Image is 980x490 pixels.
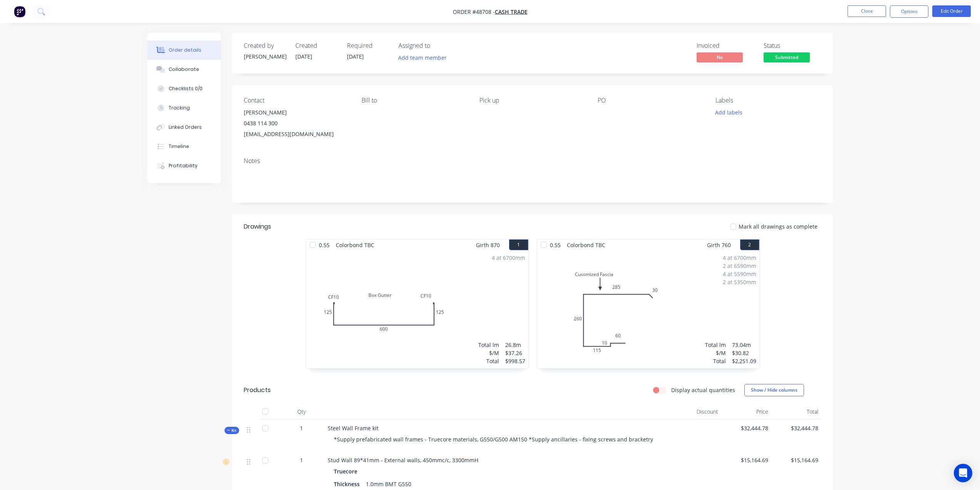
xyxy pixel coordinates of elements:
[671,404,721,419] div: Discount
[478,341,499,349] div: Total lm
[453,8,495,15] span: Order #48708 -
[848,5,886,17] button: Close
[169,85,203,92] div: Checklists 0/0
[537,251,759,368] div: Cusomized Fascia6010115260285304 at 6700mm2 at 6590mm4 at 5590mm2 at 5350mmTotal lm$/MTotal73.04m...
[771,404,821,419] div: Total
[724,424,768,432] span: $32,444.78
[244,129,349,140] div: [EMAIL_ADDRESS][DOMAIN_NAME]
[495,8,528,15] a: Cash Trade
[347,53,364,60] span: [DATE]
[14,6,25,17] img: Factory
[147,118,221,137] button: Linked Orders
[492,254,525,262] div: 4 at 6700mm
[711,107,747,118] button: Add labels
[932,5,971,17] button: Edit Order
[169,143,189,150] div: Timeline
[316,239,333,251] span: 0.55
[278,404,325,419] div: Qty
[723,262,756,270] div: 2 at 6590mm
[147,79,221,98] button: Checklists 0/0
[169,124,202,131] div: Linked Orders
[244,386,271,395] div: Products
[723,278,756,286] div: 2 at 5350mm
[598,97,703,104] div: PO
[300,456,303,464] span: 1
[399,42,476,49] div: Assigned to
[705,357,726,365] div: Total
[169,47,201,54] div: Order details
[244,42,286,49] div: Created by
[476,239,500,251] span: Girth 870
[147,40,221,60] button: Order details
[147,60,221,79] button: Collaborate
[244,157,821,165] div: Notes
[300,424,303,432] span: 1
[705,341,726,349] div: Total lm
[547,239,564,251] span: 0.55
[347,42,389,49] div: Required
[509,239,528,250] button: 1
[505,349,525,357] div: $37.26
[169,162,198,169] div: Profitability
[227,428,237,433] span: Kit
[739,222,818,231] span: Mark all drawings as complete
[479,97,585,104] div: Pick up
[764,52,810,62] span: Submitted
[244,97,349,104] div: Contact
[147,137,221,156] button: Timeline
[147,156,221,175] button: Profitability
[697,52,743,62] span: No
[394,52,451,63] button: Add team member
[671,386,735,394] label: Display actual quantities
[295,42,338,49] div: Created
[306,251,528,368] div: Box GutterCF10125600CF101254 at 6700mmTotal lm$/MTotal26.8m$37.26$998.57
[732,349,756,357] div: $30.82
[244,107,349,140] div: [PERSON_NAME]0438 114 300[EMAIL_ADDRESS][DOMAIN_NAME]
[169,104,190,111] div: Tracking
[732,341,756,349] div: 73.04m
[505,341,525,349] div: 26.8m
[744,384,804,396] button: Show / Hide columns
[890,5,928,18] button: Options
[740,239,759,250] button: 2
[244,118,349,129] div: 0438 114 300
[328,424,379,432] span: Steel Wall Frame kit
[721,404,771,419] div: Price
[705,349,726,357] div: $/M
[954,464,972,482] div: Open Intercom Messenger
[505,357,525,365] div: $998.57
[224,427,239,434] div: Kit
[774,424,818,432] span: $32,444.78
[764,52,810,64] button: Submitted
[478,357,499,365] div: Total
[764,42,821,49] div: Status
[334,478,363,490] div: Thickness
[723,254,756,262] div: 4 at 6700mm
[697,42,754,49] div: Invoiced
[244,107,349,118] div: [PERSON_NAME]
[732,357,756,365] div: $2,251.09
[169,66,199,73] div: Collaborate
[295,53,312,60] span: [DATE]
[363,478,414,490] div: 1.0mm BMT G550
[362,97,467,104] div: Bill to
[723,270,756,278] div: 4 at 5590mm
[707,239,731,251] span: Girth 760
[328,456,478,464] span: Stud Wall 89*41mm - External walls, 450mmc/c, 3300mmH
[715,97,821,104] div: Labels
[244,222,271,231] div: Drawings
[724,456,768,464] span: $15,164.69
[244,52,286,61] div: [PERSON_NAME]
[334,466,360,477] div: Truecore
[774,456,818,464] span: $15,164.69
[399,52,451,63] button: Add team member
[478,349,499,357] div: $/M
[564,239,608,251] span: Colorbond TBC
[333,239,377,251] span: Colorbond TBC
[147,98,221,118] button: Tracking
[334,436,653,443] span: *Supply prefabricated wall frames - Truecore materials, G550/G500 AM150 *Supply ancillaries - fix...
